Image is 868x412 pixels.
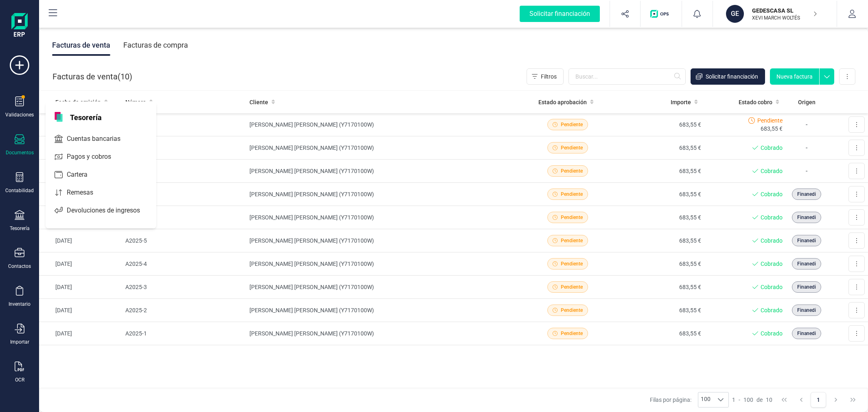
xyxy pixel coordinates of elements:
[39,229,122,252] td: [DATE]
[52,68,132,85] div: Facturas de venta ( )
[613,136,704,160] td: 683,55 €
[671,98,691,106] span: Importe
[122,160,247,183] td: A2025-8
[761,283,783,291] span: Cobrado
[63,152,126,162] span: Pagos y cobros
[613,183,704,206] td: 683,55 €
[613,229,704,252] td: 683,55 €
[757,116,783,125] span: Pendiente
[11,13,28,39] img: Logo Finanedi
[39,183,122,206] td: [DATE]
[770,68,819,85] button: Nueva factura
[246,183,522,206] td: [PERSON_NAME] [PERSON_NAME] (Y7170100W)
[9,301,31,307] div: Inventario
[650,10,672,18] img: Logo de OPS
[732,396,772,404] div: -
[10,339,29,345] div: Importar
[776,392,792,408] button: First Page
[561,214,583,221] span: Pendiente
[761,125,783,133] span: 683,55 €
[794,392,809,408] button: Previous Page
[698,392,713,407] span: 100
[120,71,129,82] span: 10
[520,6,600,22] div: Solicitar financiación
[739,98,772,106] span: Estado cobro
[561,283,583,291] span: Pendiente
[63,188,108,197] span: Remesas
[39,113,122,136] td: [DATE]
[122,113,247,136] td: A2025-10
[561,144,583,151] span: Pendiente
[8,263,31,270] div: Contactos
[55,98,101,106] span: Fecha de emisión
[797,283,816,291] span: Finanedi
[246,322,522,345] td: [PERSON_NAME] [PERSON_NAME] (Y7170100W)
[726,5,744,23] div: GE
[122,252,247,276] td: A2025-4
[797,237,816,244] span: Finanedi
[5,187,34,194] div: Contabilidad
[797,307,816,314] span: Finanedi
[761,144,783,152] span: Cobrado
[706,72,758,81] span: Solicitar financiación
[613,252,704,276] td: 683,55 €
[761,329,783,337] span: Cobrado
[122,229,247,252] td: A2025-5
[246,113,522,136] td: [PERSON_NAME] [PERSON_NAME] (Y7170100W)
[246,229,522,252] td: [PERSON_NAME] [PERSON_NAME] (Y7170100W)
[650,392,729,408] div: Filas por página:
[613,299,704,322] td: 683,55 €
[39,136,122,160] td: [DATE]
[39,252,122,276] td: [DATE]
[732,396,735,404] span: 1
[743,396,753,404] span: 100
[65,112,107,122] span: Tesorería
[613,160,704,183] td: 683,55 €
[797,330,816,337] span: Finanedi
[246,252,522,276] td: [PERSON_NAME] [PERSON_NAME] (Y7170100W)
[39,160,122,183] td: [DATE]
[63,134,135,144] span: Cuentas bancarias
[613,322,704,345] td: 683,55 €
[246,299,522,322] td: [PERSON_NAME] [PERSON_NAME] (Y7170100W)
[538,98,587,106] span: Estado aprobación
[246,136,522,160] td: [PERSON_NAME] [PERSON_NAME] (Y7170100W)
[691,68,765,85] button: Solicitar financiación
[15,377,24,383] div: OCR
[811,392,826,408] button: Page 1
[561,237,583,244] span: Pendiente
[246,160,522,183] td: [PERSON_NAME] [PERSON_NAME] (Y7170100W)
[39,299,122,322] td: [DATE]
[122,183,247,206] td: A2025-7
[246,206,522,229] td: [PERSON_NAME] [PERSON_NAME] (Y7170100W)
[561,121,583,128] span: Pendiente
[797,260,816,267] span: Finanedi
[52,35,110,56] div: Facturas de venta
[752,7,817,15] p: GEDESCASA SL
[510,1,610,27] button: Solicitar financiación
[39,276,122,299] td: [DATE]
[761,237,783,245] span: Cobrado
[125,98,146,106] span: Número
[63,170,102,180] span: Cartera
[246,276,522,299] td: [PERSON_NAME] [PERSON_NAME] (Y7170100W)
[122,206,247,229] td: A2025-6
[122,299,247,322] td: A2025-2
[527,68,564,85] button: Filtros
[561,330,583,337] span: Pendiente
[561,260,583,267] span: Pendiente
[761,213,783,221] span: Cobrado
[63,206,155,215] span: Devoluciones de ingresos
[613,276,704,299] td: 683,55 €
[645,1,677,27] button: Logo de OPS
[39,322,122,345] td: [DATE]
[249,98,268,106] span: Cliente
[122,276,247,299] td: A2025-3
[561,167,583,175] span: Pendiente
[123,35,188,56] div: Facturas de compra
[845,392,861,408] button: Last Page
[798,98,816,106] span: Origen
[561,191,583,198] span: Pendiente
[761,167,783,175] span: Cobrado
[789,120,824,129] p: -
